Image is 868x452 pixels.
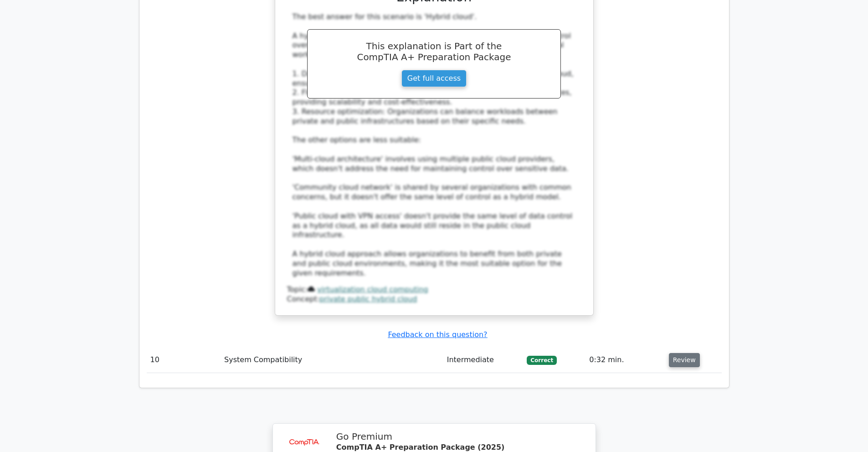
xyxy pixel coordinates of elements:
[319,295,417,303] a: private public hybrid cloud
[388,330,487,339] a: Feedback on this question?
[586,347,665,373] td: 0:32 min.
[287,285,581,295] div: Topic:
[293,12,576,278] div: The best answer for this scenario is 'Hybrid cloud'. A hybrid cloud model is ideal for organizati...
[147,347,221,373] td: 10
[669,353,700,367] button: Review
[401,70,467,87] a: Get full access
[527,356,556,365] span: Correct
[221,347,443,373] td: System Compatibility
[317,285,428,294] a: virtualization cloud computing
[443,347,524,373] td: Intermediate
[287,295,581,304] div: Concept:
